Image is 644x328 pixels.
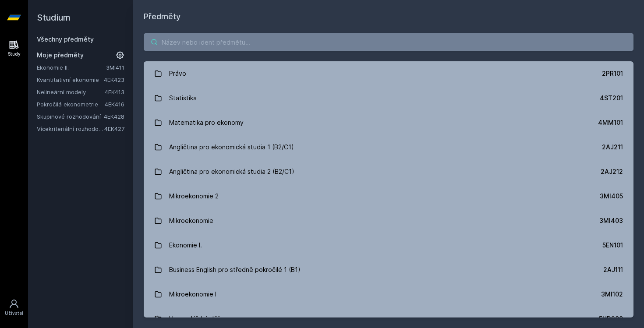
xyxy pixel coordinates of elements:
div: Právo [169,65,186,82]
a: Mikroekonomie I 3MI102 [144,282,633,307]
a: Statistika 4ST201 [144,86,633,110]
div: Matematika pro ekonomy [169,114,244,131]
a: 4EK423 [104,76,124,83]
input: Název nebo ident předmětu… [144,33,633,51]
a: Matematika pro ekonomy 4MM101 [144,110,633,135]
div: 2PR101 [602,69,623,78]
a: 4EK427 [104,125,124,132]
div: 3MI102 [601,290,623,299]
a: Právo 2PR101 [144,61,633,86]
h1: Předměty [144,11,633,23]
a: Ekonomie I. 5EN101 [144,233,633,257]
div: 3MI405 [600,192,623,201]
div: Mikroekonomie 2 [169,187,219,205]
div: Ekonomie I. [169,236,202,254]
a: 3MI411 [106,64,124,71]
div: 4MM101 [598,118,623,127]
a: Nelineární modely [37,88,105,96]
a: Mikroekonomie 3MI403 [144,208,633,233]
div: Business English pro středně pokročilé 1 (B1) [169,261,301,279]
div: 5HD200 [599,314,623,323]
div: Statistika [169,89,197,107]
a: Uživatel [2,294,26,321]
div: Mikroekonomie I [169,286,216,303]
a: Vícekriteriální rozhodování [37,124,104,133]
div: 2AJ111 [603,265,623,274]
div: Angličtina pro ekonomická studia 2 (B2/C1) [169,163,294,180]
a: Business English pro středně pokročilé 1 (B1) 2AJ111 [144,257,633,282]
a: Všechny předměty [37,35,94,43]
div: Study [8,51,21,57]
div: Mikroekonomie [169,212,213,229]
a: Angličtina pro ekonomická studia 2 (B2/C1) 2AJ212 [144,159,633,184]
a: Kvantitativní ekonomie [37,75,104,84]
div: Angličtina pro ekonomická studia 1 (B2/C1) [169,138,294,156]
div: Uživatel [5,310,23,317]
div: Hospodářské dějiny [169,310,227,328]
div: 2AJ212 [601,167,623,176]
a: 4EK428 [104,113,124,120]
a: Angličtina pro ekonomická studia 1 (B2/C1) 2AJ211 [144,135,633,159]
a: Ekonomie II. [37,63,106,72]
a: 4EK416 [105,101,124,108]
a: Mikroekonomie 2 3MI405 [144,184,633,208]
div: 2AJ211 [602,143,623,152]
a: 4EK413 [105,88,124,95]
a: Skupinové rozhodování [37,112,104,121]
div: 4ST201 [600,94,623,102]
div: 5EN101 [602,241,623,250]
span: Moje předměty [37,51,84,60]
div: 3MI403 [599,216,623,225]
a: Study [2,35,26,62]
a: Pokročilá ekonometrie [37,100,105,109]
